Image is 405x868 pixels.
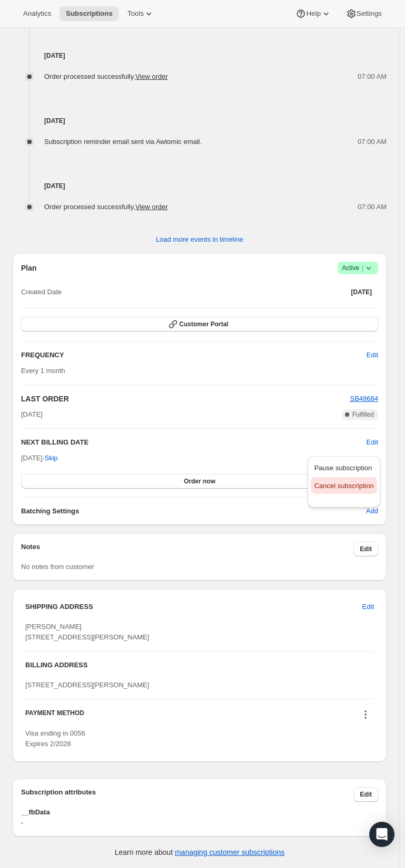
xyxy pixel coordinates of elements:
span: [PERSON_NAME] [STREET_ADDRESS][PERSON_NAME] [25,623,149,641]
button: Load more events in timeline [149,231,249,248]
span: __fbData [21,807,378,818]
h4: [DATE] [13,181,387,191]
span: [DATE] [21,409,43,420]
span: 07:00 AM [358,137,387,147]
span: Edit [360,790,372,799]
span: Edit [362,602,374,612]
h2: Plan [21,263,37,273]
span: Pause subscription [314,464,372,472]
button: Analytics [17,6,57,21]
span: Fulfilled [352,410,374,419]
span: | [362,264,363,272]
p: Learn more about [115,847,285,857]
button: Order now [21,474,378,489]
h3: PAYMENT METHOD [25,709,84,723]
button: Help [289,6,337,21]
button: Tools [121,6,160,21]
button: Edit [353,787,378,802]
span: Subscriptions [66,9,113,18]
h4: [DATE] [13,116,387,126]
h2: NEXT BILLING DATE [21,437,367,448]
span: Skip [45,453,58,463]
span: 07:00 AM [358,71,387,82]
span: Customer Portal [179,320,228,328]
button: Edit [353,542,378,556]
span: Settings [357,9,382,18]
span: Active [342,263,374,273]
div: Open Intercom Messenger [369,822,394,847]
span: Order processed successfully. [44,203,168,211]
button: Customer Portal [21,317,378,332]
button: Edit [367,437,378,448]
h4: [DATE] [13,50,387,61]
h3: Subscription attributes [21,787,353,802]
span: Edit [360,545,372,553]
a: View order [135,73,168,80]
button: Skip [38,450,64,467]
span: Visa ending in 0056 Expires 2/2028 [25,729,85,748]
span: Cancel subscription [314,482,373,490]
button: [DATE] [345,285,378,299]
h3: SHIPPING ADDRESS [25,602,362,612]
a: SB48684 [350,395,379,402]
span: No notes from customer [21,563,94,571]
span: [DATE] [351,288,372,296]
h2: LAST ORDER [21,394,350,404]
button: SB48684 [350,394,379,404]
a: View order [135,203,168,211]
span: Created Date [21,287,62,297]
span: Order processed successfully. [44,73,168,80]
button: Edit [360,347,384,364]
button: Pause subscription [311,459,377,476]
span: Every 1 month [21,367,65,375]
span: Edit [367,350,378,360]
h6: Batching Settings [21,506,366,516]
a: managing customer subscriptions [175,848,285,856]
span: Subscription reminder email sent via Awtomic email. [44,138,202,146]
button: Edit [356,598,380,615]
span: [STREET_ADDRESS][PERSON_NAME] [25,681,149,689]
span: Tools [127,9,144,18]
span: - [21,818,378,828]
span: Order now [184,477,215,485]
span: Load more events in timeline [156,234,243,245]
span: 07:00 AM [358,202,387,212]
button: Settings [340,6,388,21]
h3: Notes [21,542,353,556]
span: Analytics [23,9,51,18]
button: Cancel subscription [311,477,377,494]
h2: FREQUENCY [21,350,367,360]
button: Subscriptions [59,6,119,21]
span: Help [306,9,320,18]
span: [DATE] · [21,454,58,462]
h3: BILLING ADDRESS [25,660,374,670]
